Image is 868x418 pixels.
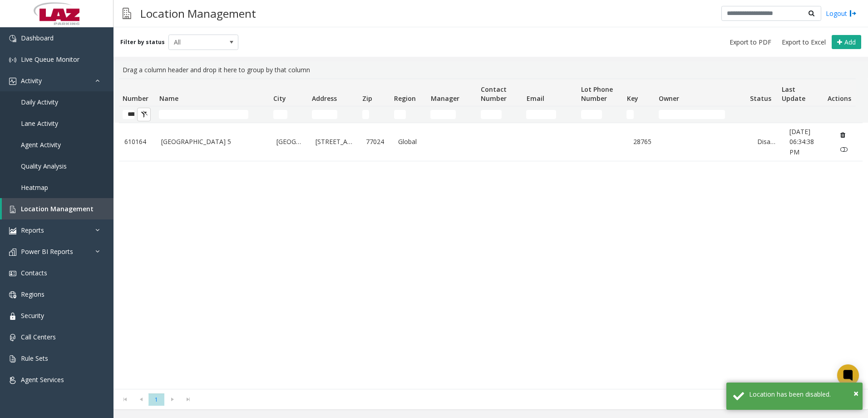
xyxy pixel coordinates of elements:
td: Email Filter [523,106,577,123]
td: Status Filter [746,106,778,123]
span: Page 1 [148,393,164,406]
input: Zip Filter [362,110,370,119]
img: 'icon' [9,291,16,299]
span: Regions [21,290,44,299]
a: 77024 [366,137,387,147]
span: Quality Analysis [21,162,67,170]
span: Owner [659,94,679,103]
th: Status [746,79,778,106]
a: 610164 [124,137,150,147]
div: Data table [113,79,868,389]
a: [GEOGRAPHIC_DATA] 5 [161,137,266,147]
span: Rule Sets [21,354,48,363]
td: Manager Filter [427,106,477,123]
span: Region [394,94,416,103]
div: Drag a column header and drop it here to group by that column [119,61,863,79]
img: 'icon' [9,56,16,64]
input: Email Filter [526,110,556,119]
button: Export to Excel [778,36,829,49]
h3: Location Management [136,2,261,25]
span: Key [627,94,638,103]
img: 'icon' [9,78,16,85]
span: City [273,94,286,103]
input: Contact Number Filter [481,110,502,119]
button: Add [832,35,861,50]
td: City Filter [270,106,308,123]
span: Activity [21,76,42,85]
img: pageIcon [123,2,131,25]
td: Name Filter [155,106,269,123]
a: [DATE] 06:34:38 PM [789,127,824,157]
div: Location has been disabled. [749,389,856,399]
span: Name [159,94,178,103]
img: 'icon' [9,249,16,256]
td: Last Update Filter [778,106,824,123]
span: Agent Activity [21,140,61,149]
span: Location Management [21,204,94,213]
kendo-pager-info: 1 - 1 of 1 items [202,396,859,403]
button: Enable [836,142,853,157]
label: Filter by status [120,38,165,46]
span: Number [123,94,148,103]
a: [GEOGRAPHIC_DATA] [276,137,305,147]
span: Export to Excel [782,38,826,47]
a: Logout [826,9,857,18]
a: Global [398,137,424,147]
td: Zip Filter [359,106,390,123]
td: Region Filter [390,106,427,123]
span: Zip [362,94,372,103]
span: Lane Activity [21,119,58,128]
input: Lot Phone Number Filter [581,110,602,119]
td: Actions Filter [824,106,856,123]
img: 'icon' [9,377,16,384]
img: 'icon' [9,206,16,213]
img: logout [849,9,857,18]
input: Owner Filter [659,110,725,119]
button: Clear [137,108,151,121]
button: Close [853,387,858,400]
span: Contacts [21,269,47,277]
input: Manager Filter [430,110,456,119]
span: [DATE] 06:34:38 PM [789,127,814,156]
input: Address Filter [312,110,337,119]
span: Email [527,94,544,103]
span: Export to PDF [730,38,771,47]
td: Owner Filter [655,106,746,123]
input: Region Filter [394,110,406,119]
input: Number Filter [123,110,134,119]
td: Address Filter [308,106,359,123]
span: Add [844,38,856,46]
button: Export to PDF [726,36,775,49]
span: Call Centers [21,333,56,341]
a: 28765 [633,137,655,147]
input: Name Filter [159,110,248,119]
span: Agent Services [21,375,64,384]
td: Contact Number Filter [477,106,523,123]
a: Disabled [757,137,779,147]
td: Key Filter [623,106,655,123]
button: Delete [836,128,850,142]
span: Lot Phone Number [581,85,613,103]
img: 'icon' [9,334,16,341]
span: Last Update [782,85,805,103]
input: City Filter [273,110,287,119]
span: Reports [21,226,44,234]
img: 'icon' [9,227,16,234]
input: Key Filter [626,110,634,119]
span: Manager [431,94,459,103]
td: Number Filter [119,106,155,123]
a: Location Management [2,198,113,219]
img: 'icon' [9,35,16,42]
span: Daily Activity [21,98,58,106]
img: 'icon' [9,313,16,320]
span: Contact Number [481,85,507,103]
span: Heatmap [21,183,48,192]
span: Security [21,311,44,320]
span: All [169,35,224,50]
span: Address [312,94,337,103]
img: 'icon' [9,355,16,363]
span: Live Queue Monitor [21,55,79,64]
a: [STREET_ADDRESS] [316,137,355,147]
span: Power BI Reports [21,247,73,256]
td: Lot Phone Number Filter [577,106,623,123]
